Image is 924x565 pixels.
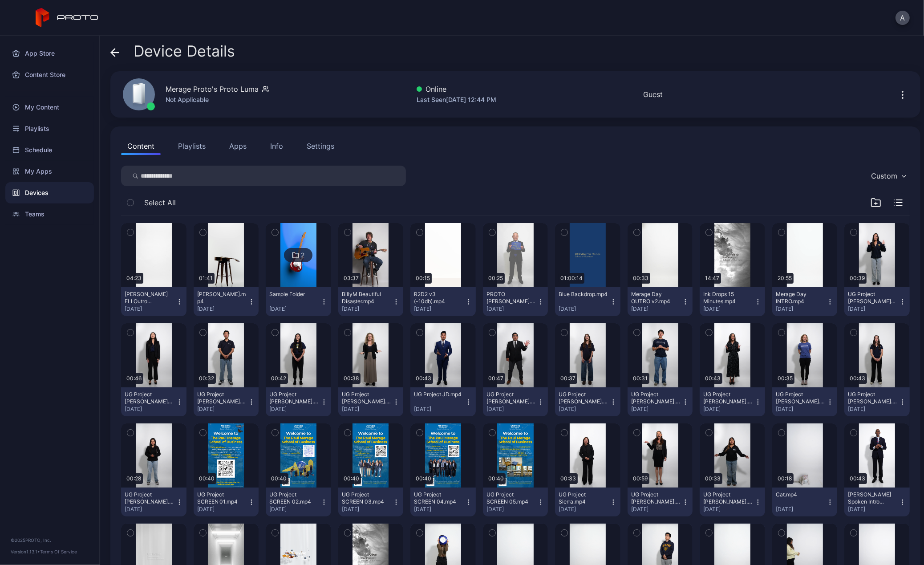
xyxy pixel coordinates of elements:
div: 2 [301,251,304,259]
div: UG Project Marissa.mp4 [776,391,825,405]
div: [DATE] [486,506,538,513]
div: UG Project Elizabeth.mp4 [269,391,318,405]
div: Sample Folder [269,291,318,298]
button: UG Project [PERSON_NAME].mp4[DATE] [338,387,404,416]
button: UG Project [PERSON_NAME].mp4[DATE] [121,488,186,516]
a: Devices [5,182,94,203]
div: [DATE] [125,305,176,313]
div: [DATE] [631,406,682,413]
div: [DATE] [342,305,393,313]
div: [DATE] [414,305,465,313]
div: Info [270,141,283,151]
div: UG Project JD.mp4 [414,391,463,398]
button: Merage Day OUTRO v2.mp4[DATE] [628,287,693,316]
div: [DATE] [414,406,465,413]
div: [DATE] [776,305,827,313]
div: [DATE] [486,305,538,313]
button: [PERSON_NAME] FLI Outro Proto.mp4[DATE] [121,287,186,316]
button: UG Project [PERSON_NAME]mp4[DATE] [121,387,186,416]
button: R2D2 v3 (-10db).mp4[DATE] [410,287,476,316]
div: Last Seen [DATE] 12:44 PM [417,94,496,105]
div: UG Project Kaitlyn.mp4 [559,391,608,405]
div: UG Project Sierra.mp4 [559,491,608,505]
div: [DATE] [559,506,610,513]
button: UG Project [PERSON_NAME].mp4[DATE] [628,387,693,416]
div: [DATE] [125,506,176,513]
div: [DATE] [414,506,465,513]
div: Blue Backdrop.mp4 [559,291,608,298]
div: UG Project Amber L.mp4 [125,391,174,405]
div: [DATE] [486,406,538,413]
div: UG Project Jamee.mp4 [342,391,391,405]
button: Sample Folder[DATE] [266,287,331,316]
div: UG Project Amber D.mp4 [848,291,897,305]
span: Version 1.13.1 • [11,549,40,554]
div: [DATE] [848,406,899,413]
div: Ink Drops 15 Minutes.mp4 [703,291,752,305]
div: BillyM Silhouette.mp4 [197,291,246,305]
button: UG Project [PERSON_NAME].mp4[DATE] [555,387,620,416]
div: Merage Day OUTRO v2.mp4 [631,291,680,305]
button: Apps [223,137,253,155]
div: [DATE] [559,305,610,313]
div: UG Project SCREEN 01.mp4 [197,491,246,505]
button: UG Project SCREEN 02.mp4[DATE] [266,488,331,516]
button: [PERSON_NAME] Spoken Intro 29.97.mp4[DATE] [844,488,910,516]
div: UG Project Marcus.mp4 [631,391,680,405]
button: PROTO [PERSON_NAME].mp4[DATE] [483,287,548,316]
button: Blue Backdrop.mp4[DATE] [555,287,620,316]
button: Playlists [172,137,212,155]
div: Not Applicable [166,94,269,105]
div: [DATE] [703,406,754,413]
div: Settings [307,141,334,151]
button: UG Project [PERSON_NAME].mp4[DATE] [772,387,838,416]
div: [DATE] [631,506,682,513]
div: UG Project SCREEN 04.mp4 [414,491,463,505]
button: Cat.mp4[DATE] [772,488,838,516]
a: Teams [5,203,94,225]
div: [DATE] [125,406,176,413]
div: UG Project SCREEN 03.mp4 [342,491,391,505]
button: A [896,11,910,25]
button: Custom [867,166,910,186]
button: Info [264,137,289,155]
a: My Content [5,97,94,118]
div: UG Project Vanessa.mp4 [631,491,680,505]
div: [DATE] [197,305,248,313]
div: UG Project Vivian.mp4 [703,491,752,505]
button: Merage Day INTRO.mp4[DATE] [772,287,838,316]
div: Playlists [5,118,94,139]
button: Settings [300,137,340,155]
button: UG Project [PERSON_NAME].mp4[DATE] [483,387,548,416]
div: © 2025 PROTO, Inc. [11,537,89,544]
button: UG Project [PERSON_NAME].mp4[DATE] [700,387,765,416]
div: My Apps [5,161,94,182]
button: UG Project [PERSON_NAME].mp4[DATE] [266,387,331,416]
div: [DATE] [776,406,827,413]
div: [DATE] [776,506,827,513]
div: BillyM Beautiful Disaster.mp4 [342,291,391,305]
div: [DATE] [269,305,320,313]
button: UG Project SCREEN 01.mp4[DATE] [194,488,259,516]
button: UG Project [PERSON_NAME].mp4[DATE] [194,387,259,416]
div: Merage Day INTRO.mp4 [776,291,825,305]
div: [DATE] [703,506,754,513]
a: App Store [5,43,94,64]
button: BillyM Beautiful Disaster.mp4[DATE] [338,287,404,316]
button: [PERSON_NAME].mp4[DATE] [194,287,259,316]
div: UG Project Naomi.mp4 [848,391,897,405]
div: [DATE] [848,506,899,513]
a: Schedule [5,139,94,161]
div: [DATE] [197,506,248,513]
div: UG Project Cedric.mp4 [197,391,246,405]
div: Online [417,84,496,94]
div: R2D2 v3 (-10db).mp4 [414,291,463,305]
button: Ink Drops 15 Minutes.mp4[DATE] [700,287,765,316]
button: Content [121,137,161,155]
span: Device Details [134,43,235,60]
div: [DATE] [197,406,248,413]
div: Merage Proto's Proto Luma [166,84,259,94]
